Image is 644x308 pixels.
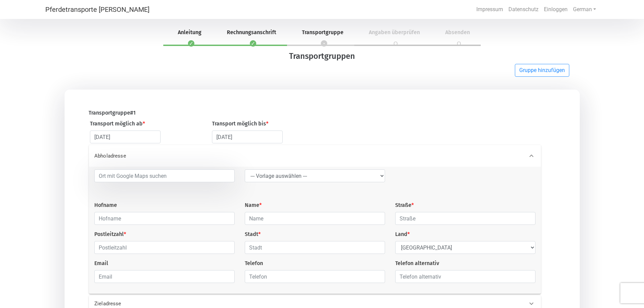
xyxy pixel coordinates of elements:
label: Straße [395,201,414,209]
label: Transport möglich ab [90,120,145,128]
a: Pferdetransporte [PERSON_NAME] [45,3,149,16]
label: Telefon [245,259,263,267]
input: Datum auswählen [90,131,161,143]
span: Angaben überprüfen [361,29,428,35]
a: Einloggen [541,3,570,16]
a: Impressum [474,3,506,16]
label: Hofname [94,201,117,209]
input: Telefon [245,270,385,283]
input: Straße [395,212,535,225]
a: German [570,3,599,16]
label: Telefon alternativ [395,259,439,267]
input: Email [94,270,235,283]
label: Name [245,201,262,209]
div: Abholadresse [89,167,541,294]
input: Postleitzahl [94,241,235,254]
input: Ort mit Google Maps suchen [94,169,235,182]
label: Stadt [245,230,261,238]
span: Transportgruppe [294,29,352,35]
span: Anleitung [170,29,210,35]
input: Datum auswählen [212,131,283,143]
input: Name [245,212,385,225]
p: Zieladresse [94,300,299,308]
input: Hofname [94,212,235,225]
span: Rechnungsanschrift [219,29,284,35]
div: Abholadresse [89,145,541,167]
label: Transport möglich bis [212,120,268,128]
label: Postleitzahl [94,230,126,238]
label: Land [395,230,410,238]
label: Transportgruppe # 1 [89,109,136,117]
input: Telefon alternativ [395,270,535,283]
button: Gruppe hinzufügen [515,64,569,77]
p: Abholadresse [94,152,299,160]
a: Datenschutz [506,3,541,16]
label: Email [94,259,108,267]
input: Stadt [245,241,385,254]
span: Absenden [437,29,478,35]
